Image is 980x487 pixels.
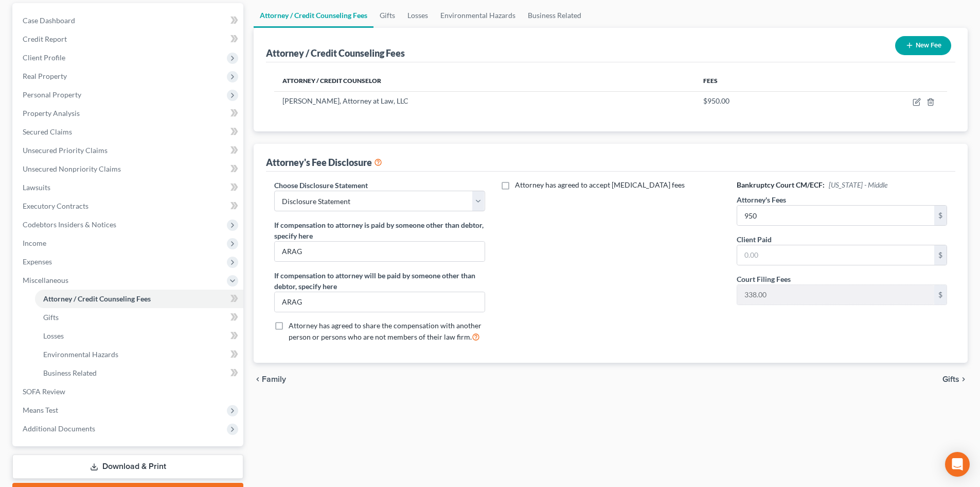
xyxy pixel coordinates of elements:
[14,178,243,197] a: Lawsuits
[23,424,95,433] span: Additional Documents
[737,206,934,225] input: 0.00
[23,127,72,136] span: Secured Claims
[934,245,947,265] div: $
[737,285,934,305] input: 0.00
[737,194,786,205] label: Attorney's Fees
[737,180,947,190] h6: Bankruptcy Court CM/ECF:
[23,406,58,414] span: Means Test
[959,375,968,383] i: chevron_right
[23,35,67,43] span: Credit Report
[282,96,408,105] span: [PERSON_NAME], Attorney at Law, LLC
[703,96,729,105] span: $950.00
[942,375,968,383] button: Gifts chevron_right
[23,109,80,117] span: Property Analysis
[23,257,52,266] span: Expenses
[434,3,522,28] a: Environmental Hazards
[274,180,368,191] label: Choose Disclosure Statement
[23,183,50,192] span: Lawsuits
[12,455,243,479] a: Download & Print
[43,313,59,322] span: Gifts
[275,242,484,261] input: Specify...
[895,36,951,55] button: New Fee
[35,327,243,345] a: Losses
[43,331,64,340] span: Losses
[522,3,587,28] a: Business Related
[515,180,685,189] span: Attorney has agreed to accept [MEDICAL_DATA] fees
[737,274,791,284] label: Court Filing Fees
[35,290,243,308] a: Attorney / Credit Counseling Fees
[23,53,65,62] span: Client Profile
[14,123,243,141] a: Secured Claims
[23,276,68,284] span: Miscellaneous
[43,294,151,303] span: Attorney / Credit Counseling Fees
[254,375,286,383] button: chevron_left Family
[35,364,243,382] a: Business Related
[274,220,485,241] label: If compensation to attorney is paid by someone other than debtor, specify here
[737,245,934,265] input: 0.00
[14,104,243,123] a: Property Analysis
[23,164,121,173] span: Unsecured Nonpriority Claims
[23,239,46,247] span: Income
[934,206,947,225] div: $
[254,3,373,28] a: Attorney / Credit Counseling Fees
[274,270,485,292] label: If compensation to attorney will be paid by someone other than debtor, specify here
[43,368,97,377] span: Business Related
[23,220,116,229] span: Codebtors Insiders & Notices
[945,452,970,477] div: Open Intercom Messenger
[14,30,243,48] a: Credit Report
[934,285,947,305] div: $
[35,308,243,327] a: Gifts
[23,146,108,155] span: Unsecured Priority Claims
[35,345,243,364] a: Environmental Hazards
[262,375,286,383] span: Family
[23,72,67,80] span: Real Property
[14,160,243,178] a: Unsecured Nonpriority Claims
[23,201,88,210] span: Executory Contracts
[373,3,401,28] a: Gifts
[266,47,405,59] div: Attorney / Credit Counseling Fees
[289,321,482,341] span: Attorney has agreed to share the compensation with another person or persons who are not members ...
[14,197,243,215] a: Executory Contracts
[14,11,243,30] a: Case Dashboard
[23,387,65,396] span: SOFA Review
[266,156,382,169] div: Attorney's Fee Disclosure
[275,292,484,312] input: Specify...
[829,180,887,189] span: [US_STATE] - Middle
[43,350,118,359] span: Environmental Hazards
[23,16,75,25] span: Case Dashboard
[703,77,718,85] span: Fees
[254,375,262,383] i: chevron_left
[942,375,959,383] span: Gifts
[23,90,81,99] span: Personal Property
[14,141,243,160] a: Unsecured Priority Claims
[14,382,243,401] a: SOFA Review
[282,77,381,85] span: Attorney / Credit Counselor
[737,234,772,245] label: Client Paid
[401,3,434,28] a: Losses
